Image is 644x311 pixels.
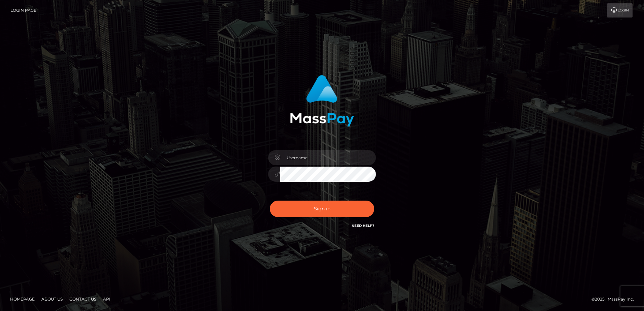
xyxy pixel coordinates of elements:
a: Contact Us [67,294,99,304]
a: API [100,294,113,304]
a: Homepage [7,294,37,304]
button: Sign in [270,201,374,217]
a: Login Page [10,3,36,18]
a: About Us [39,294,65,304]
input: Username... [280,150,376,165]
div: © 2025 , MassPay Inc. [591,296,639,303]
img: MassPay Login [290,75,354,127]
a: Login [607,3,633,18]
a: Need Help? [352,223,374,228]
